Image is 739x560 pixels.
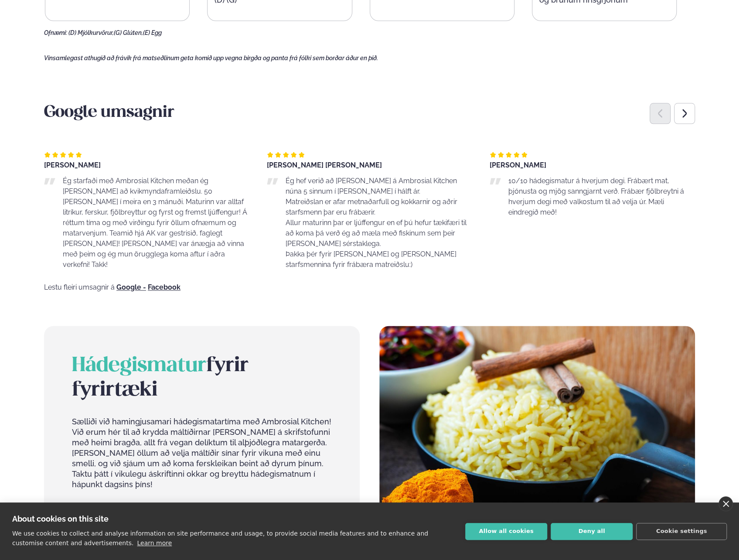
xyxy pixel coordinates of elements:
button: Allow all cookies [465,523,547,540]
h3: Google umsagnir [44,102,695,123]
span: Ég starfaði með Ambrosial Kitchen meðan ég [PERSON_NAME] að kvikmyndaframleiðslu. 50 [PERSON_NAME... [63,177,247,269]
span: (E) Egg [143,29,162,36]
span: 10/10 hádegismatur á hverjum degi. Frábært mat, þjónusta og mjög sanngjarnt verð. Frábær fjölbrey... [508,177,684,216]
p: Matreiðslan er afar metnaðarfull og kokkarnir og aðrir starfsmenn þar eru frábærir. [286,197,472,218]
span: Vinsamlegast athugið að frávik frá matseðlinum geta komið upp vegna birgða og panta frá fólki sem... [44,55,378,61]
a: close [719,496,733,511]
div: [PERSON_NAME] [490,162,695,169]
h2: fyrir fyrirtæki [72,354,332,403]
div: [PERSON_NAME] [PERSON_NAME] [267,162,472,169]
a: Learn more [137,540,172,546]
span: (G) Glúten, [114,29,143,36]
div: Next slide [674,103,695,124]
a: Google - [116,284,146,291]
span: (D) Mjólkurvörur, [68,29,114,36]
div: Previous slide [650,103,671,124]
strong: About cookies on this site [12,514,109,523]
span: Hádegismatur [72,356,206,376]
p: Ég hef verið að [PERSON_NAME] á Ambrosial Kitchen núna 5 sinnum í [PERSON_NAME] í hálft ár. [286,176,472,197]
button: Cookie settings [636,523,727,540]
button: Deny all [551,523,633,540]
a: Facebook [148,284,180,291]
span: Ofnæmi: [44,29,67,36]
p: We use cookies to collect and analyse information on site performance and usage, to provide socia... [12,530,428,546]
p: Allur maturinn þar er ljúffengur en ef þú hefur tækifæri til að koma þá verð ég að mæla með fiski... [286,218,472,249]
span: Lestu fleiri umsagnir á [44,283,115,291]
p: Sælliði við hamingjusamari hádegismatartíma með Ambrosial Kitchen! Við erum hér til að krydda mál... [72,417,332,490]
p: Þakka þér fyrir [PERSON_NAME] og [PERSON_NAME] starfsmennina fyrir frábæra matreiðslu:) [286,249,472,270]
div: [PERSON_NAME] [44,162,249,169]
